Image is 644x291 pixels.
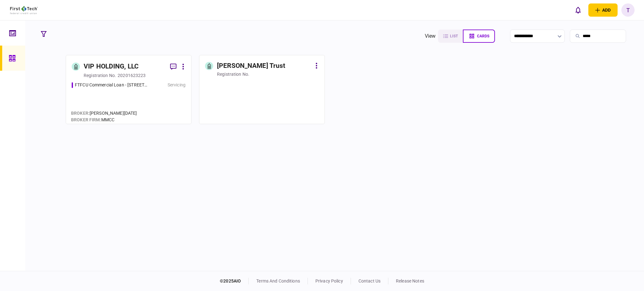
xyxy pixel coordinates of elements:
[84,72,116,79] div: registration no.
[438,30,463,43] button: list
[220,278,249,284] div: © 2025 AIO
[217,61,286,71] div: [PERSON_NAME] Trust
[84,62,139,72] div: VIP HOLDING, LLC
[463,30,495,43] button: cards
[71,117,137,123] div: MMCC
[450,34,458,38] span: list
[256,278,300,283] a: terms and conditions
[396,278,424,283] a: release notes
[621,3,635,17] button: T
[315,278,343,283] a: privacy policy
[571,3,585,17] button: open notifications list
[425,32,436,40] div: view
[477,34,489,38] span: cards
[66,55,192,124] a: VIP HOLDING, LLCregistration no.20201623223FTFCU Commercial Loan - 23905 E 26th Ave Aurora COServ...
[71,110,137,117] div: [PERSON_NAME][DATE]
[217,71,249,77] div: registration no.
[10,6,38,14] img: client company logo
[199,55,325,124] a: [PERSON_NAME] Trustregistration no.
[358,278,380,283] a: contact us
[588,3,618,17] button: open adding identity options
[118,72,146,79] div: 20201623223
[168,82,186,88] div: Servicing
[71,111,90,116] span: Broker :
[71,117,101,122] span: broker firm :
[75,82,148,88] div: FTFCU Commercial Loan - 23905 E 26th Ave Aurora CO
